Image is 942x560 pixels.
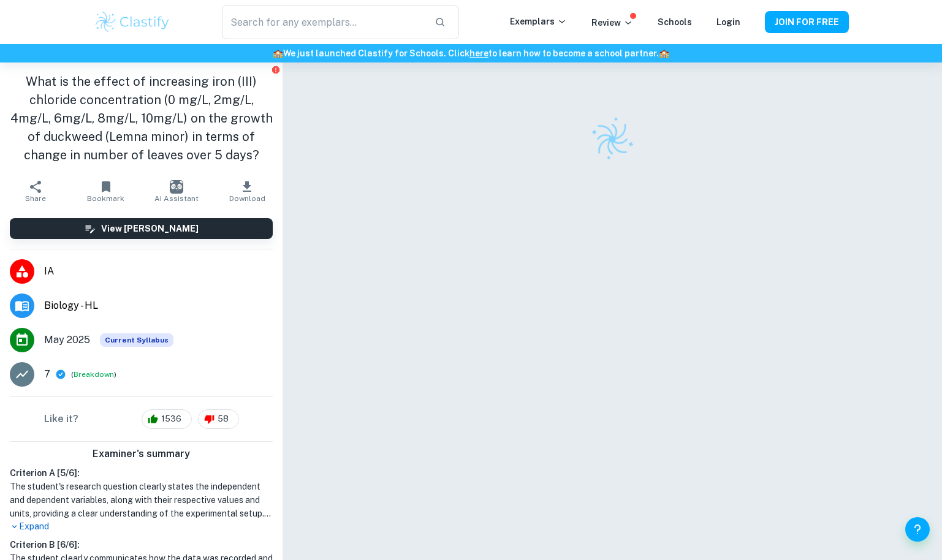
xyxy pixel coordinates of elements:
[10,520,273,533] p: Expand
[44,333,90,347] span: May 2025
[142,174,212,208] button: AI Assistant
[271,65,280,74] button: Report issue
[198,409,239,429] div: 58
[716,17,740,27] a: Login
[591,16,633,29] p: Review
[659,48,669,58] span: 🏫
[905,517,930,542] button: Help and Feedback
[658,17,692,27] a: Schools
[44,298,273,313] span: Biology - HL
[74,369,114,380] button: Breakdown
[212,174,283,208] button: Download
[10,538,273,551] h6: Criterion B [ 6 / 6 ]:
[10,466,273,480] h6: Criterion A [ 5 / 6 ]:
[583,110,642,168] img: Clastify logo
[25,194,46,203] span: Share
[211,413,235,425] span: 58
[94,10,172,34] img: Clastify logo
[5,447,278,461] h6: Examiner's summary
[154,194,199,203] span: AI Assistant
[87,194,124,203] span: Bookmark
[100,333,173,347] div: This exemplar is based on the current syllabus. Feel free to refer to it for inspiration/ideas wh...
[71,369,116,380] span: ( )
[229,194,265,203] span: Download
[510,15,567,28] p: Exemplars
[765,11,849,33] button: JOIN FOR FREE
[10,218,273,239] button: View [PERSON_NAME]
[10,480,273,520] h1: The student's research question clearly states the independent and dependent variables, along wit...
[101,222,199,235] h6: View [PERSON_NAME]
[70,174,141,208] button: Bookmark
[44,412,78,426] h6: Like it?
[273,48,283,58] span: 🏫
[10,72,273,164] h1: What is the effect of increasing iron (III) chloride concentration (0 mg/L, 2mg/L, 4mg/L, 6mg/L, ...
[2,47,940,60] h6: We just launched Clastify for Schools. Click to learn how to become a school partner.
[44,367,50,382] p: 7
[142,409,192,429] div: 1536
[469,48,488,58] a: here
[222,5,424,39] input: Search for any exemplars...
[100,333,173,347] span: Current Syllabus
[154,413,188,425] span: 1536
[44,264,273,279] span: IA
[170,180,183,194] img: AI Assistant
